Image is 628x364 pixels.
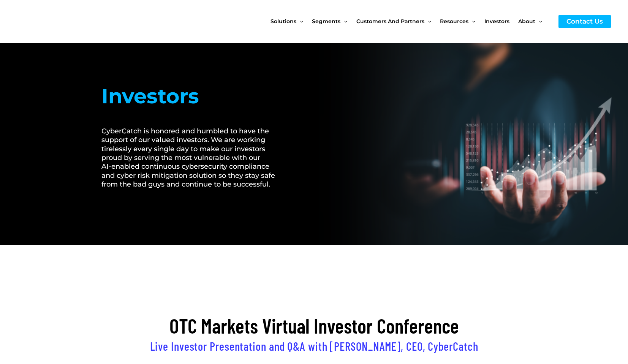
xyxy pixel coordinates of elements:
span: Menu Toggle [468,5,475,37]
h1: Investors [101,81,284,112]
h2: CyberCatch is honored and humbled to have the support of our valued investors. We are working tir... [101,127,284,189]
span: Resources [440,5,468,37]
span: Menu Toggle [424,5,431,37]
a: Investors [484,5,518,37]
h2: OTC Markets Virtual Investor Conference [101,313,527,339]
span: Menu Toggle [535,5,542,37]
h2: Live Investor Presentation and Q&A with [PERSON_NAME], CEO, CyberCatch [101,339,527,354]
a: Contact Us [558,15,611,28]
nav: Site Navigation: New Main Menu [270,5,551,37]
span: Solutions [270,5,296,37]
span: About [518,5,535,37]
span: Customers and Partners [356,5,424,37]
img: CyberCatch [13,6,104,37]
span: Investors [484,5,509,37]
span: Menu Toggle [296,5,303,37]
span: Menu Toggle [340,5,347,37]
span: Segments [312,5,340,37]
